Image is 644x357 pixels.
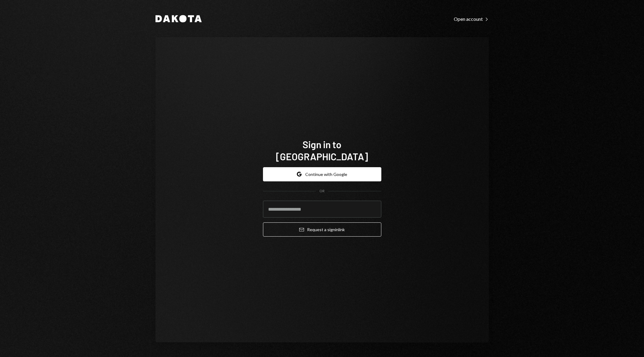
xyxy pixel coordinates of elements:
div: OR [319,189,325,194]
div: Open account [454,16,489,22]
a: Open account [454,15,489,22]
h1: Sign in to [GEOGRAPHIC_DATA] [263,138,381,162]
button: Continue with Google [263,167,381,181]
button: Request a signinlink [263,222,381,237]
